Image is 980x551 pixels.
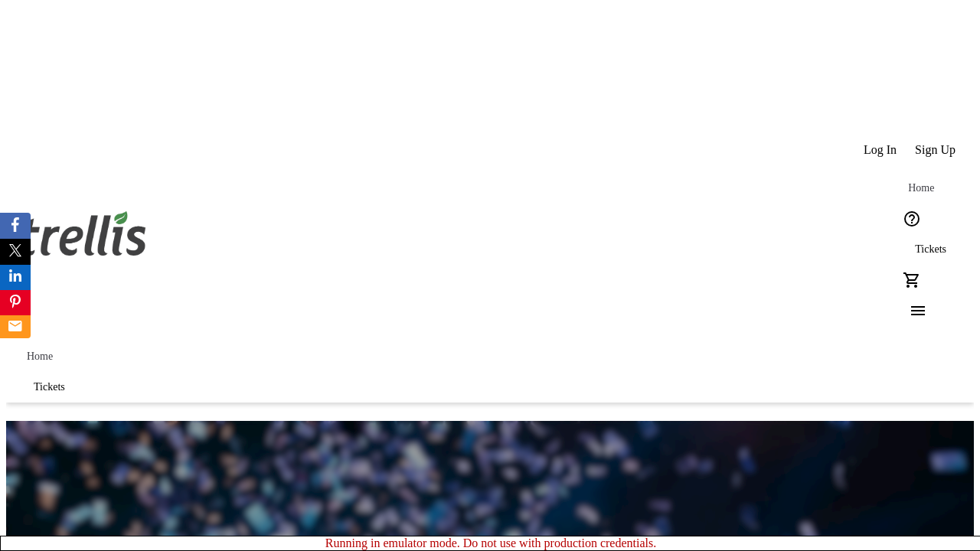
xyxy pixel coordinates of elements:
span: Tickets [915,243,946,256]
a: Home [897,173,946,204]
button: Log In [854,135,906,165]
a: Home [15,341,64,372]
span: Sign Up [915,143,955,157]
button: Menu [897,295,927,326]
img: Orient E2E Organization NhkM6zau5M's Logo [15,194,152,271]
span: Home [908,182,934,194]
button: Cart [897,265,927,295]
a: Tickets [897,234,965,265]
span: Tickets [34,381,65,393]
span: Home [27,350,53,363]
span: Log In [864,143,897,157]
a: Tickets [15,372,83,403]
button: Help [897,204,927,234]
button: Sign Up [906,135,965,165]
